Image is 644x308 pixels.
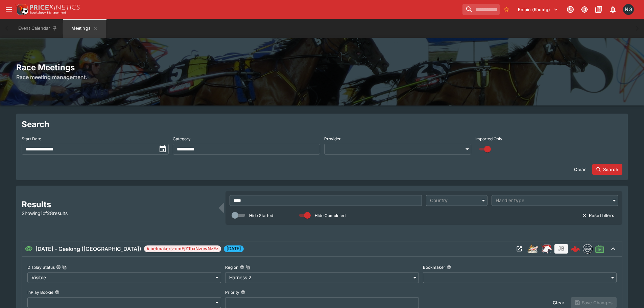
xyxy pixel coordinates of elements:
[173,136,191,142] p: Category
[225,289,239,295] p: Priority
[496,197,607,204] div: Handler type
[225,264,238,270] p: Region
[592,164,622,175] button: Search
[241,290,245,294] button: Priority
[3,3,15,16] button: open drawer
[514,4,562,15] button: Select Tenant
[246,265,251,269] button: Copy To Clipboard
[22,136,41,142] p: Start Date
[30,5,80,10] img: PriceKinetics
[447,265,451,269] button: Bookmaker
[22,199,215,210] h2: Results
[14,19,62,38] button: Event Calendar
[578,3,591,16] button: Toggle light/dark mode
[583,244,592,254] div: betmakers
[549,297,568,308] button: Clear
[593,3,605,16] button: Documentation
[27,264,55,270] p: Display Status
[63,19,106,38] button: Meetings
[541,243,552,254] div: ParallelRacing Handler
[225,272,419,283] div: Harness 2
[22,210,215,217] p: Showing 1 of 28 results
[623,4,634,15] div: Nick Goss
[315,213,345,218] p: Hide Completed
[527,243,538,254] div: harness_racing
[16,73,628,81] h6: Race meeting management.
[501,4,512,15] button: No Bookmarks
[607,3,619,16] button: Notifications
[570,164,590,175] button: Clear
[578,210,618,221] button: Reset filters
[514,243,525,254] button: Open Meeting
[27,289,53,295] p: InPlay Bookie
[621,2,636,17] button: Nick Goss
[30,11,66,14] img: Sportsbook Management
[55,290,59,294] button: InPlay Bookie
[35,245,141,253] h6: [DATE] - Geelong ([GEOGRAPHIC_DATA])
[25,245,33,253] svg: Visible
[462,4,500,15] input: search
[224,245,244,252] span: [DATE]
[324,136,341,142] p: Provider
[527,243,538,254] img: harness_racing.png
[249,213,273,218] p: Hide Started
[157,143,169,155] button: toggle date time picker
[15,3,28,16] img: PriceKinetics Logo
[22,119,622,129] h2: Search
[571,244,580,254] img: logo-cerberus--red.svg
[595,244,604,254] svg: Live
[554,244,568,254] div: Jetbet not yet mapped
[62,265,67,269] button: Copy To Clipboard
[423,264,445,270] p: Bookmaker
[27,272,221,283] div: Visible
[240,265,244,269] button: RegionCopy To Clipboard
[56,265,61,269] button: Display StatusCopy To Clipboard
[430,197,477,204] div: Country
[564,3,576,16] button: Connected to PK
[475,136,502,142] p: Imported Only
[541,243,552,254] img: racing.png
[16,62,628,73] h2: Race Meetings
[583,244,592,253] img: betmakers.png
[144,245,221,252] span: # betmakers-cmFjZToxNzcwNzEz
